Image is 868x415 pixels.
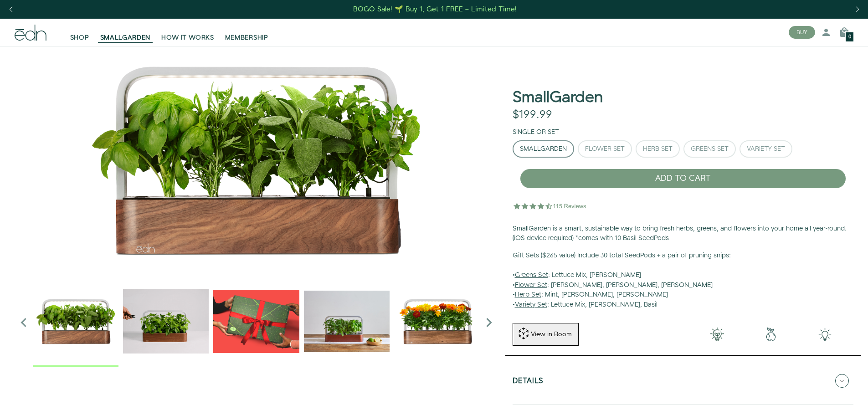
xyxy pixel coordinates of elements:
[70,33,89,42] span: SHOP
[100,33,151,42] span: SMALLGARDEN
[213,278,299,366] div: 3 / 6
[643,146,673,152] div: Herb Set
[747,146,785,152] div: Variety Set
[798,388,859,410] iframe: Opens a widget where you can find more information
[789,26,815,39] button: BUY
[513,128,559,137] label: Single or Set
[513,197,588,215] img: 4.5 star rating
[513,251,731,260] b: Gift Sets ($265 value) Include 30 total SeedPods + a pair of pruning snips:
[515,300,547,309] u: Variety Set
[304,278,390,366] div: 4 / 6
[690,328,744,341] img: 001-light-bulb.png
[156,22,219,42] a: HOW IT WORKS
[225,33,268,42] span: MEMBERSHIP
[744,328,798,341] img: green-earth.png
[513,251,853,310] p: • : Lettuce Mix, [PERSON_NAME] • : [PERSON_NAME], [PERSON_NAME], [PERSON_NAME] • : Mint, [PERSON_...
[353,5,517,14] div: BOGO Sale! 🌱 Buy 1, Get 1 FREE – Limited Time!
[513,323,579,346] button: View in Room
[161,33,214,42] span: HOW IT WORKS
[15,313,33,332] i: Previous slide
[65,22,95,42] a: SHOP
[513,140,574,158] button: SmallGarden
[848,35,851,40] span: 0
[123,278,209,364] img: edn-trim-basil.2021-09-07_14_55_24_1024x.gif
[394,278,480,364] img: edn-smallgarden-marigold-hero-SLV-2000px_1024x.png
[520,169,846,189] button: ADD TO CART
[394,278,480,366] div: 5 / 6
[578,140,632,158] button: Flower Set
[798,328,852,341] img: edn-smallgarden-tech.png
[636,140,680,158] button: Herb Set
[513,365,853,397] button: Details
[513,108,552,122] div: $199.99
[123,278,209,366] div: 2 / 6
[530,330,573,339] div: View in Room
[740,140,792,158] button: Variety Set
[513,224,853,244] p: SmallGarden is a smart, sustainable way to bring fresh herbs, greens, and flowers into your home ...
[352,2,518,16] a: BOGO Sale! 🌱 Buy 1, Get 1 FREE – Limited Time!
[33,278,118,364] img: Official-EDN-SMALLGARDEN-HERB-HERO-SLV-2000px_1024x.png
[691,146,729,152] div: Greens Set
[15,46,498,274] div: 1 / 6
[515,271,548,280] u: Greens Set
[213,278,299,364] img: EMAILS_-_Holiday_21_PT1_28_9986b34a-7908-4121-b1c1-9595d1e43abe_1024x.png
[520,146,567,152] div: SmallGarden
[585,146,625,152] div: Flower Set
[515,290,541,299] u: Herb Set
[515,281,547,290] u: Flower Set
[480,313,498,332] i: Next slide
[33,278,118,366] div: 1 / 6
[513,89,603,106] h1: SmallGarden
[304,278,390,364] img: edn-smallgarden-mixed-herbs-table-product-2000px_1024x.jpg
[220,22,274,42] a: MEMBERSHIP
[513,377,544,388] h5: Details
[95,22,156,42] a: SMALLGARDEN
[683,140,736,158] button: Greens Set
[15,46,498,274] img: Official-EDN-SMALLGARDEN-HERB-HERO-SLV-2000px_4096x.png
